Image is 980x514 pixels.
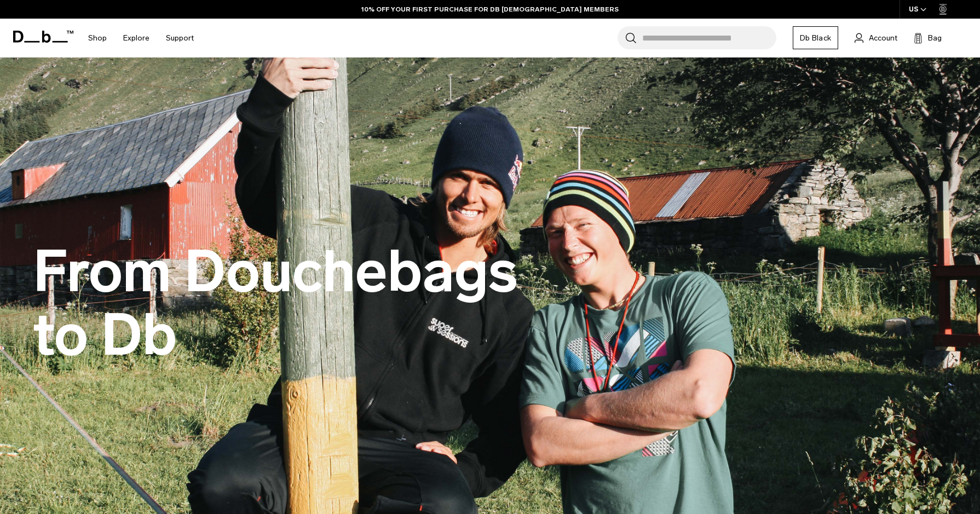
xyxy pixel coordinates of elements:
[928,32,942,44] span: Bag
[88,19,107,57] a: Shop
[361,4,619,14] a: 10% OFF YOUR FIRST PURCHASE FOR DB [DEMOGRAPHIC_DATA] MEMBERS
[914,31,942,44] button: Bag
[80,19,202,57] nav: Main Navigation
[855,31,897,44] a: Account
[33,240,526,367] h1: From Douchebags to Db
[166,19,194,57] a: Support
[123,19,149,57] a: Explore
[793,26,838,49] a: Db Black
[869,32,897,44] span: Account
